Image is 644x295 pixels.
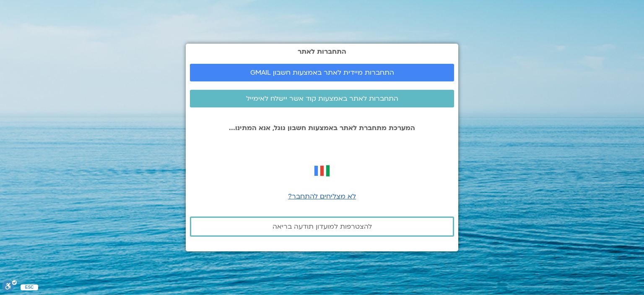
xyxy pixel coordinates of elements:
span: התחברות מיידית לאתר באמצעות חשבון GMAIL [250,69,394,76]
a: לא מצליחים להתחבר? [288,192,356,201]
a: התחברות מיידית לאתר באמצעות חשבון GMAIL [190,64,454,81]
h2: התחברות לאתר [190,48,454,55]
span: להצטרפות למועדון תודעה בריאה [273,223,372,230]
a: להצטרפות למועדון תודעה בריאה [190,217,454,237]
span: התחברות לאתר באמצעות קוד אשר יישלח לאימייל [246,95,398,102]
a: התחברות לאתר באמצעות קוד אשר יישלח לאימייל [190,90,454,107]
p: המערכת מתחברת לאתר באמצעות חשבון גוגל, אנא המתינו... [190,124,454,132]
